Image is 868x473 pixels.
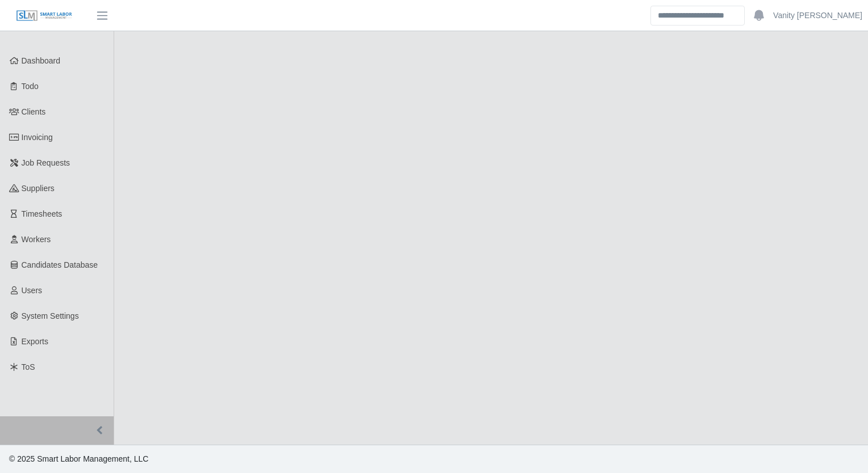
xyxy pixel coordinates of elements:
span: Users [22,286,43,295]
span: Dashboard [22,56,61,65]
span: Invoicing [22,133,53,142]
input: Search [650,6,745,26]
span: System Settings [22,311,79,320]
span: © 2025 Smart Labor Management, LLC [9,454,148,463]
span: Todo [22,82,39,91]
img: SLM Logo [16,10,73,22]
a: Vanity [PERSON_NAME] [773,10,862,22]
span: Candidates Database [22,260,98,269]
span: Workers [22,235,51,244]
span: Suppliers [22,184,55,193]
span: ToS [22,362,35,371]
span: Job Requests [22,158,70,167]
span: Timesheets [22,209,62,218]
span: Exports [22,337,48,346]
span: Clients [22,107,46,116]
